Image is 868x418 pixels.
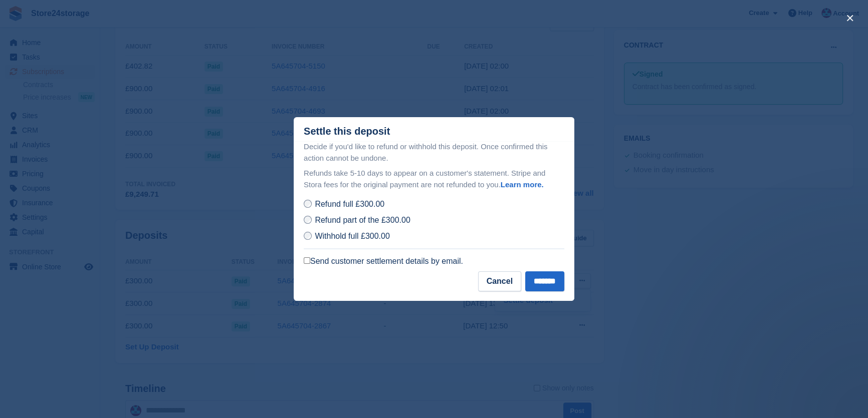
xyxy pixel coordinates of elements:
p: Decide if you'd like to refund or withhold this deposit. Once confirmed this action cannot be und... [304,141,564,164]
span: Withhold full £300.00 [315,232,389,240]
div: Settle this deposit [304,126,390,137]
input: Refund full £300.00 [304,200,312,208]
p: Refunds take 5-10 days to appear on a customer's statement. Stripe and Stora fees for the origina... [304,168,564,190]
input: Send customer settlement details by email. [304,257,310,264]
input: Withhold full £300.00 [304,232,312,240]
label: Send customer settlement details by email. [304,256,463,266]
span: Refund full £300.00 [315,200,384,208]
span: Refund part of the £300.00 [315,216,410,224]
button: close [842,10,858,26]
button: Cancel [478,271,521,291]
a: Learn more. [501,180,544,189]
input: Refund part of the £300.00 [304,216,312,224]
